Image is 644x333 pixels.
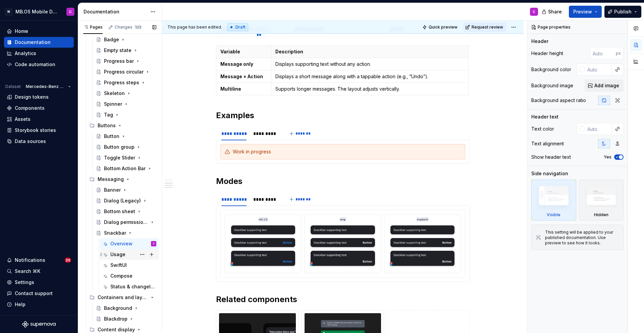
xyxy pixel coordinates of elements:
[616,51,621,56] p: px
[15,8,58,15] div: MB.OS Mobile Design System
[420,22,461,32] button: Quick preview
[93,185,159,195] a: Banner
[275,73,464,80] p: Displays a short message along with a tappable action (e.g., “Undo”).
[220,61,253,67] strong: Message only
[100,249,159,260] a: Usage
[275,61,464,67] p: Displays supporting text without any action.
[22,321,56,328] a: Supernova Logo
[98,176,124,183] div: Messaging
[590,47,616,59] input: Auto
[275,86,464,92] p: Supports longer messages. The layout adjusts vertically.
[531,66,571,73] div: Background color
[93,195,159,206] a: Dialog (Legacy)
[93,217,159,228] a: Dialog permission (native)
[104,36,119,43] div: Badge
[531,113,558,120] div: Header text
[167,25,222,30] span: This page has been edited.
[4,48,74,59] a: Analytics
[573,8,592,15] span: Preview
[4,255,74,266] button: Notifications20
[216,176,470,187] h2: Modes
[104,90,125,97] div: Skeleton
[15,94,49,100] div: Design tokens
[531,140,564,147] div: Text alignment
[110,251,125,258] div: Usage
[93,314,159,324] a: Blackdrop
[216,110,470,121] h2: Examples
[614,8,632,15] span: Publish
[153,240,155,247] div: C
[531,50,563,57] div: Header height
[15,50,36,57] div: Analytics
[594,82,619,89] span: Add image
[87,120,159,131] div: Buttons
[216,294,470,305] h2: Related components
[84,8,147,15] div: Documentation
[93,163,159,174] a: Bottom Action Bar
[104,197,141,204] div: Dialog (Legacy)
[98,122,116,129] div: Buttons
[104,133,119,140] div: Button
[104,305,132,312] div: Background
[104,316,127,322] div: Blackdrop
[4,266,74,277] button: Search ⌘K
[93,34,159,45] a: Badge
[531,82,573,89] div: Background image
[585,123,612,135] input: Auto
[110,262,127,269] div: SwiftUI
[220,210,465,278] section-item: Light Mode
[104,47,131,54] div: Empty state
[4,37,74,48] a: Documentation
[15,105,45,111] div: Components
[220,86,241,92] strong: Multiline
[585,80,624,92] button: Add image
[4,103,74,113] a: Components
[4,59,74,70] a: Code automation
[83,25,103,30] div: Pages
[93,45,159,56] a: Empty state
[93,56,159,66] a: Progress bar
[275,48,464,55] p: Description
[93,228,159,238] a: Snackbar
[98,294,148,301] div: Containers and layout
[531,154,571,160] div: Show header text
[100,260,159,271] a: SwiftUI
[93,131,159,142] a: Button
[531,180,576,221] div: Visible
[104,187,121,193] div: Banner
[531,126,554,132] div: Text color
[220,144,465,159] section-item: Light mode
[104,230,126,236] div: Snackbar
[545,230,619,246] div: This setting will be applied to your published documentation. Use preview to see how it looks.
[4,125,74,136] a: Storybook stories
[569,6,602,18] button: Preview
[227,23,248,31] div: Draft
[98,326,135,333] div: Content display
[4,277,74,288] a: Settings
[604,6,641,18] button: Publish
[463,22,506,32] button: Request review
[4,136,74,147] a: Data sources
[4,26,74,37] a: Home
[538,6,566,18] button: Share
[4,299,74,310] button: Help
[15,138,46,145] div: Data sources
[93,88,159,99] a: Skeleton
[4,92,74,102] a: Design tokens
[104,154,135,161] div: Toggle Slider
[548,8,562,15] span: Share
[87,174,159,185] div: Messaging
[65,257,71,263] span: 20
[104,101,122,107] div: Spinner
[531,170,568,177] div: Side navigation
[4,114,74,125] a: Assets
[15,116,31,123] div: Assets
[15,301,25,308] div: Help
[104,208,135,215] div: Bottom sheet
[93,109,159,120] a: Tag
[547,212,560,218] div: Visible
[93,66,159,77] a: Progress circular
[5,84,21,89] div: Dataset
[104,165,146,172] div: Bottom Action Bar
[15,268,40,275] div: Search ⌘K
